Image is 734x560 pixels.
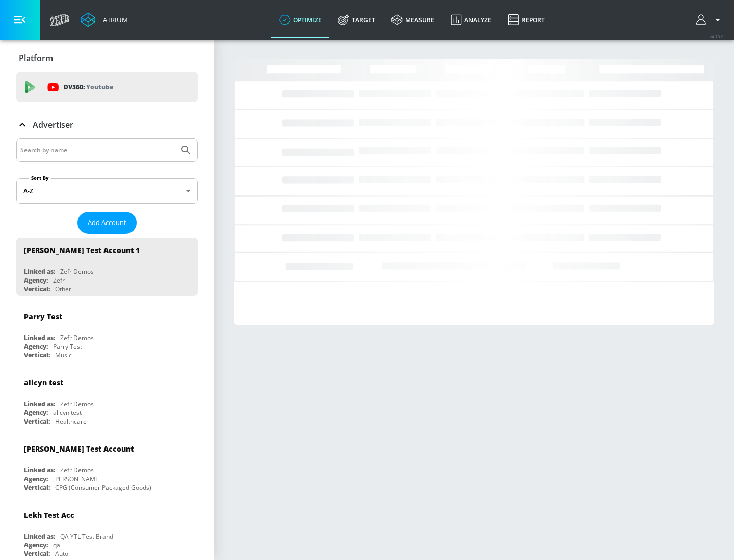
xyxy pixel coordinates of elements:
[24,245,140,255] div: [PERSON_NAME] Test Account 1
[16,238,198,296] div: [PERSON_NAME] Test Account 1Linked as:Zefr DemosAgency:ZefrVertical:Other
[271,2,330,38] a: optimize
[16,370,198,428] div: alicyn testLinked as:Zefr DemosAgency:alicyn testVertical:Healthcare
[24,510,74,520] div: Lekh Test Acc
[16,436,198,494] div: [PERSON_NAME] Test AccountLinked as:Zefr DemosAgency:[PERSON_NAME]Vertical:CPG (Consumer Packaged...
[77,212,137,234] button: Add Account
[24,549,50,558] div: Vertical:
[24,444,134,454] div: [PERSON_NAME] Test Account
[24,285,50,293] div: Vertical:
[20,144,175,157] input: Search by name
[24,408,48,417] div: Agency:
[55,483,151,492] div: CPG (Consumer Packaged Goods)
[60,267,94,276] div: Zefr Demos
[16,72,198,102] div: DV360: Youtube
[53,408,82,417] div: alicyn test
[16,178,198,204] div: A-Z
[81,12,128,27] a: Atrium
[24,267,55,276] div: Linked as:
[60,466,94,474] div: Zefr Demos
[60,532,113,541] div: QA YTL Test Brand
[86,81,113,92] p: Youtube
[33,119,73,130] p: Advertiser
[55,549,68,558] div: Auto
[53,342,82,351] div: Parry Test
[24,378,63,387] div: alicyn test
[29,175,51,181] label: Sort By
[500,2,553,38] a: Report
[55,285,71,293] div: Other
[24,541,48,549] div: Agency:
[710,34,724,39] span: v 4.19.0
[53,276,65,285] div: Zefr
[64,81,113,93] p: DV360:
[16,304,198,362] div: Parry TestLinked as:Zefr DemosAgency:Parry TestVertical:Music
[53,541,60,549] div: qa
[19,52,53,64] p: Platform
[99,15,128,24] div: Atrium
[24,417,50,426] div: Vertical:
[88,217,126,229] span: Add Account
[24,483,50,492] div: Vertical:
[55,417,87,426] div: Healthcare
[55,351,72,359] div: Music
[24,466,55,474] div: Linked as:
[24,400,55,408] div: Linked as:
[24,351,50,359] div: Vertical:
[60,400,94,408] div: Zefr Demos
[16,44,198,72] div: Platform
[60,333,94,342] div: Zefr Demos
[383,2,442,38] a: measure
[442,2,500,38] a: Analyze
[24,474,48,483] div: Agency:
[24,312,62,321] div: Parry Test
[24,333,55,342] div: Linked as:
[24,342,48,351] div: Agency:
[330,2,383,38] a: Target
[16,110,198,139] div: Advertiser
[24,532,55,541] div: Linked as:
[24,276,48,285] div: Agency:
[53,474,101,483] div: [PERSON_NAME]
